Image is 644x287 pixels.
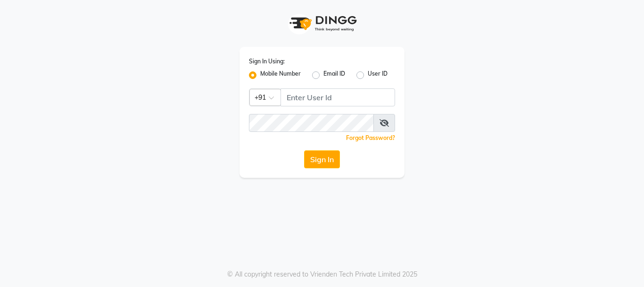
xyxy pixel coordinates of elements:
[281,88,395,106] input: Username
[323,70,345,81] label: Email ID
[368,70,388,81] label: User ID
[304,150,340,168] button: Sign In
[249,57,285,66] label: Sign In Using:
[346,134,395,141] a: Forgot Password?
[284,9,360,37] img: logo1.svg
[249,114,374,132] input: Username
[260,70,301,81] label: Mobile Number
